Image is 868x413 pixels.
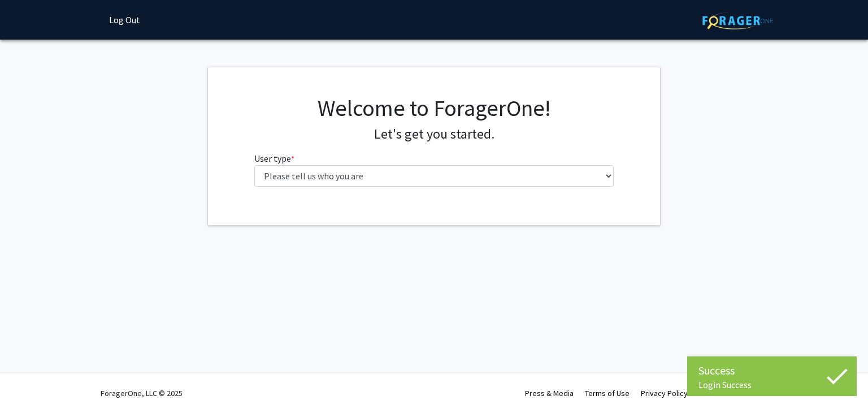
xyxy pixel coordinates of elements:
a: Privacy Policy [641,388,688,398]
div: Success [698,362,845,379]
h1: Welcome to ForagerOne! [254,94,614,122]
img: ForagerOne Logo [702,12,773,29]
a: Press & Media [525,388,574,398]
div: ForagerOne, LLC © 2025 [101,373,183,413]
label: User type [254,152,294,165]
div: Login Success [698,379,845,390]
h4: Let's get you started. [254,126,614,143]
a: Terms of Use [585,388,630,398]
